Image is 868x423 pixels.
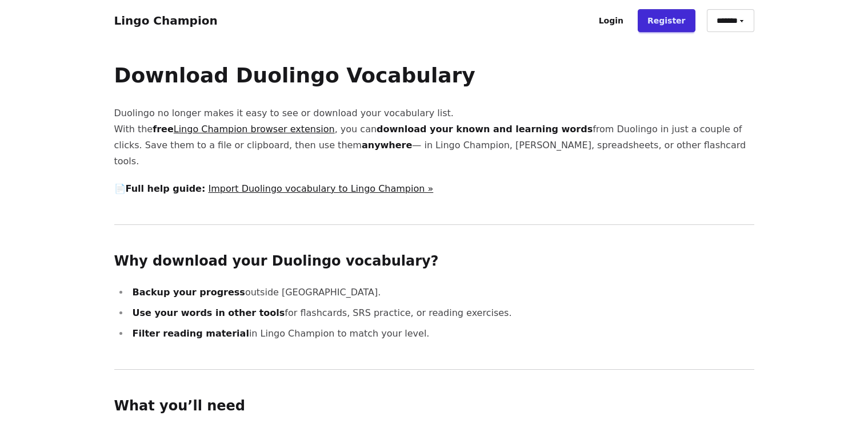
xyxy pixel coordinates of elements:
a: Import Duolingo vocabulary to Lingo Champion » [208,183,433,194]
h2: Why download your Duolingo vocabulary? [114,252,754,271]
li: for flashcards, SRS practice, or reading exercises. [129,305,754,321]
strong: download your known and learning words [377,124,593,135]
h2: What you’ll need [114,397,754,416]
strong: Full help guide: [126,183,206,194]
p: 📄 [114,181,754,197]
strong: Use your words in other tools [133,307,285,318]
li: outside [GEOGRAPHIC_DATA]. [129,284,754,301]
strong: Filter reading material [133,328,249,339]
li: in Lingo Champion to match your level. [129,326,754,342]
strong: free [153,124,335,135]
strong: Backup your progress [133,287,245,298]
a: Register [638,9,695,32]
strong: anywhere [362,140,412,151]
a: Login [589,9,633,32]
a: Lingo Champion [114,14,218,27]
h1: Download Duolingo Vocabulary [114,64,754,87]
p: Duolingo no longer makes it easy to see or download your vocabulary list. With the , you can from... [114,105,754,169]
a: Lingo Champion browser extension [174,124,335,135]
